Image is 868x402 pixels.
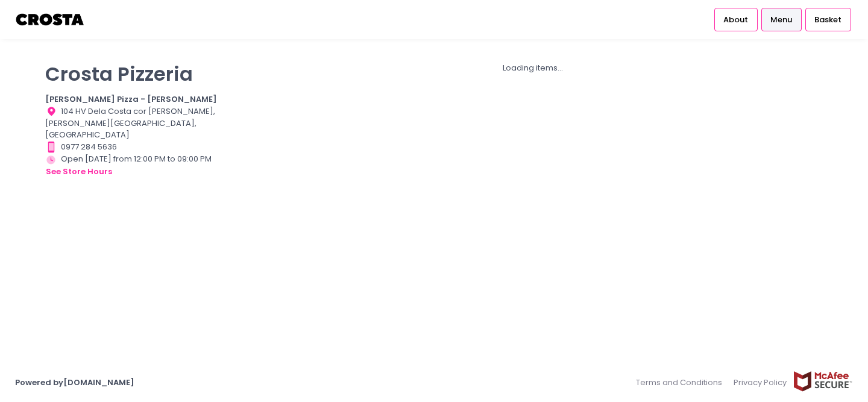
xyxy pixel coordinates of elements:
a: Powered by[DOMAIN_NAME] [15,377,134,388]
a: Menu [761,8,802,31]
a: Privacy Policy [728,371,793,394]
div: 104 HV Dela Costa cor [PERSON_NAME], [PERSON_NAME][GEOGRAPHIC_DATA], [GEOGRAPHIC_DATA] [45,105,228,141]
img: mcafee-secure [793,371,853,392]
span: Basket [814,14,841,26]
div: 0977 284 5636 [45,141,228,153]
button: see store hours [45,165,113,178]
a: Terms and Conditions [636,371,728,394]
b: [PERSON_NAME] Pizza - [PERSON_NAME] [45,93,217,105]
div: Loading items... [244,62,823,74]
span: Menu [770,14,792,26]
span: About [723,14,748,26]
img: logo [15,9,86,30]
p: Crosta Pizzeria [45,62,228,86]
div: Open [DATE] from 12:00 PM to 09:00 PM [45,153,228,178]
a: About [714,8,758,31]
